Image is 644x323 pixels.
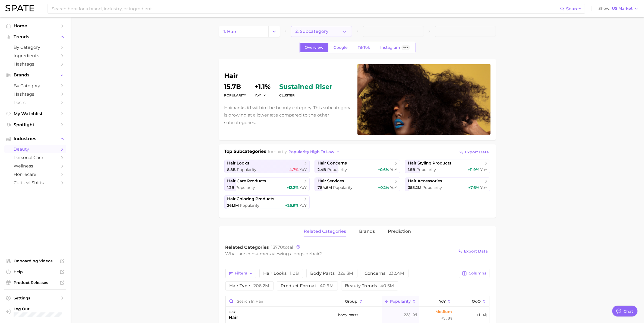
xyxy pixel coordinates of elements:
a: 1. hair [219,26,268,37]
a: personal care [4,153,66,162]
input: Search in hair [226,296,336,306]
div: What are consumers viewing alongside ? [225,250,454,257]
span: Popularity [236,185,255,190]
span: 232.4m [389,271,404,276]
span: +7.6% [468,185,479,190]
button: 2. Subcategory [291,26,352,37]
span: Export Data [464,249,488,254]
span: YoY [480,167,487,172]
button: YoY [255,93,267,98]
span: Popularity [416,167,436,172]
span: concerns [365,271,404,276]
span: Industries [14,136,57,141]
a: hair concerns2.4b Popularity+0.6% YoY [315,160,400,173]
span: YoY [300,167,307,172]
span: by Category [14,45,57,50]
button: popularity high to low [287,148,342,156]
span: Onboarding Videos [14,259,57,263]
a: Hashtags [4,60,66,68]
div: hair [229,314,238,321]
span: hair [274,149,282,154]
a: hair services784.6m Popularity+0.2% YoY [315,177,400,191]
a: beauty [4,145,66,153]
span: 1.5b [408,167,415,172]
span: beauty [14,147,57,152]
a: Home [4,22,66,30]
span: Related Categories [225,245,269,250]
span: 8.8b [227,167,236,172]
span: +12.2% [287,185,299,190]
span: Prediction [388,229,411,234]
span: product format [281,284,334,288]
a: wellness [4,162,66,170]
span: total [271,245,293,250]
a: Help [4,268,66,276]
button: Filters [225,269,256,278]
span: 206.2m [254,283,269,288]
span: Columns [469,271,486,276]
span: 233.9m [404,312,417,318]
a: Ingredients [4,51,66,60]
button: Popularity [382,296,419,307]
span: Posts [14,100,57,105]
span: hair care products [227,179,266,184]
span: hair [312,251,320,256]
button: Trends [4,33,66,41]
a: Onboarding Videos [4,257,66,265]
span: Help [14,269,57,274]
span: Show [598,7,610,10]
span: 329.3m [338,271,353,276]
span: 261.1m [227,203,239,208]
div: hair [229,309,238,315]
span: 2.4b [318,167,326,172]
span: YoY [300,203,307,208]
span: Hashtags [14,62,57,67]
span: Popularity [333,185,353,190]
a: homecare [4,170,66,179]
span: group [345,299,357,303]
span: QoQ [472,299,481,303]
span: hair type [230,284,269,288]
span: Settings [14,296,57,301]
span: YoY [480,185,487,190]
span: Hashtags [14,92,57,97]
span: My Watchlist [14,111,57,116]
span: Brands [14,73,57,77]
span: Medium [435,308,452,315]
h1: hair [224,73,351,79]
a: by Category [4,82,66,90]
span: Popularity [390,299,411,303]
span: Popularity [240,203,260,208]
span: YoY [390,167,397,172]
input: Search here for a brand, industry, or ingredient [51,4,560,13]
button: ShowUS Market [597,5,640,12]
span: 2. Subcategory [296,29,329,34]
button: Export Data [457,148,490,156]
span: -4.7% [288,167,299,172]
span: Search [566,6,582,11]
a: by Category [4,43,66,51]
span: US Market [612,7,633,10]
a: Product Releases [4,279,66,287]
span: cultural shifts [14,180,57,185]
span: by Category [14,83,57,88]
span: Product Releases [14,280,57,285]
dd: 15.7b [224,83,246,90]
span: sustained riser [279,83,332,90]
span: Filters [235,271,247,276]
span: beauty trends [345,284,394,288]
span: 40.5m [381,283,394,288]
dd: +1.1% [255,83,271,90]
span: 358.2m [408,185,421,190]
a: hair care products1.2b Popularity+12.2% YoY [224,177,310,191]
span: 40.9m [320,283,334,288]
a: hair coloring products261.1m Popularity+26.9% YoY [224,195,310,209]
a: TikTok [353,43,375,52]
span: Popularity [327,167,347,172]
span: YoY [390,185,397,190]
span: Log Out [14,306,69,311]
a: Overview [300,43,328,52]
span: Popularity [422,185,442,190]
button: Export Data [456,247,489,255]
span: Spotlight [14,122,57,127]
